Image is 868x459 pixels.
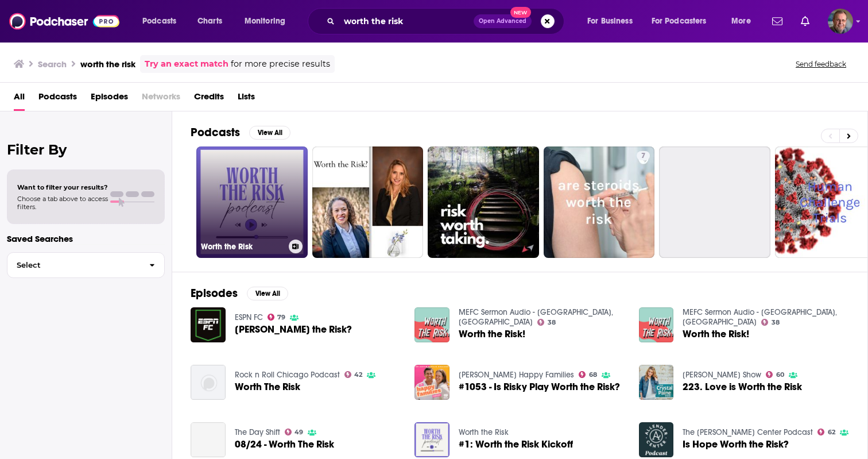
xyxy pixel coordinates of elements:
h2: Filter By [7,141,165,158]
a: Worth the Risk! [459,329,525,339]
a: Worth the Risk [196,146,308,258]
input: Search podcasts, credits, & more... [339,12,474,30]
a: Episodes [91,87,128,111]
div: Search podcasts, credits, & more... [319,8,575,34]
a: The Day Shift [235,427,280,437]
span: for more precise results [231,57,330,71]
span: 49 [294,430,303,435]
a: #1053 - Is Risky Play Worth the Risk? [459,382,620,392]
a: Worth the Risk! [683,329,749,339]
img: Worth The Risk [191,365,226,400]
span: 223. Love is Worth the Risk [683,382,802,392]
span: 79 [277,315,285,320]
span: [PERSON_NAME] the Risk? [235,325,352,334]
span: Want to filter your results? [17,183,108,191]
button: open menu [237,12,300,30]
img: #1053 - Is Risky Play Worth the Risk? [414,365,449,400]
img: Podchaser - Follow, Share and Rate Podcasts [9,10,119,32]
h2: Episodes [191,286,238,300]
a: Worth the Risk [459,427,509,437]
a: All [14,87,25,111]
a: 68 [579,371,597,378]
a: 38 [761,319,780,326]
a: Werner Worth the Risk? [235,325,352,334]
a: Credits [194,87,224,111]
p: Saved Searches [7,233,165,244]
a: 42 [344,371,363,378]
button: Select [7,252,165,278]
a: 60 [766,371,784,378]
img: Worth the Risk! [414,307,449,342]
span: 7 [641,151,645,162]
span: Networks [142,87,180,111]
a: Charts [190,12,229,30]
h2: Podcasts [191,125,240,140]
a: Try an exact match [145,57,228,71]
span: 60 [776,372,784,377]
a: Rock n Roll Chicago Podcast [235,370,340,380]
a: Show notifications dropdown [796,11,814,31]
button: open menu [579,12,647,30]
span: Monitoring [245,13,285,29]
button: open menu [723,12,765,30]
span: Charts [197,13,222,29]
span: Select [7,261,140,269]
a: Dr Justin Coulson's Happy Families [459,370,574,380]
a: 79 [268,314,286,321]
span: For Podcasters [652,13,707,29]
a: Podcasts [38,87,77,111]
a: Lists [238,87,255,111]
span: Choose a tab above to access filters. [17,195,108,211]
img: 223. Love is Worth the Risk [639,365,674,400]
span: 08/24 - Worth The Risk [235,439,334,449]
a: Show notifications dropdown [768,11,787,31]
h3: Search [38,59,67,70]
a: 49 [285,429,304,435]
button: Send feedback [792,59,850,69]
a: Worth The Risk [235,382,300,392]
a: 62 [817,429,835,435]
a: PodcastsView All [191,125,290,140]
a: MEFC Sermon Audio - Midland, MI [683,307,837,327]
button: View All [247,287,288,300]
a: #1: Worth the Risk Kickoff [459,439,573,449]
span: Open Advanced [479,18,526,24]
span: New [510,7,531,18]
span: More [731,13,751,29]
img: User Profile [828,9,853,34]
span: Podcasts [142,13,176,29]
a: Crystal Paine Show [683,370,761,380]
img: #1: Worth the Risk Kickoff [414,422,449,457]
button: open menu [134,12,191,30]
a: The Allender Center Podcast [683,427,813,437]
span: 68 [589,372,597,377]
button: View All [249,126,290,140]
span: 38 [772,320,780,325]
a: MEFC Sermon Audio - Midland, MI [459,307,613,327]
img: Werner Worth the Risk? [191,307,226,342]
img: Worth the Risk! [639,307,674,342]
span: For Business [587,13,633,29]
a: Is Hope Worth the Risk? [683,439,789,449]
a: 08/24 - Worth The Risk [191,422,226,457]
a: 38 [537,319,556,326]
button: Open AdvancedNew [474,14,532,28]
img: Is Hope Worth the Risk? [639,422,674,457]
